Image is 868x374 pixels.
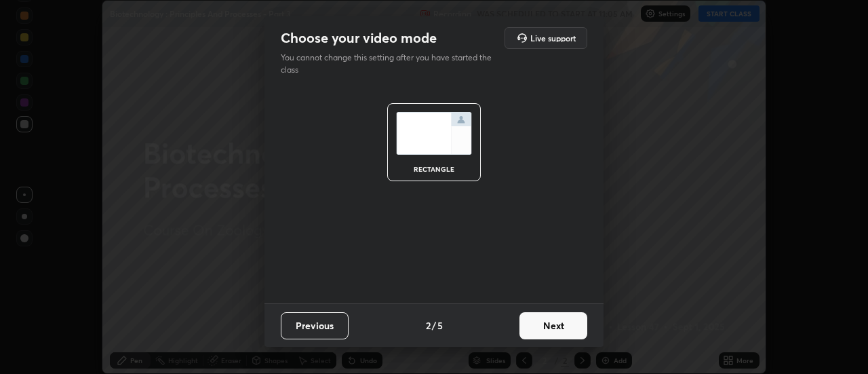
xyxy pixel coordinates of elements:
div: rectangle [407,166,461,172]
h2: Choose your video mode [281,29,437,47]
button: Previous [281,312,349,339]
h4: / [432,318,436,333]
h4: 2 [426,318,431,333]
img: normalScreenIcon.ae25ed63.svg [396,112,472,155]
button: Next [519,312,587,339]
h5: Live support [530,34,576,42]
h4: 5 [437,318,443,333]
p: You cannot change this setting after you have started the class [281,52,500,76]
